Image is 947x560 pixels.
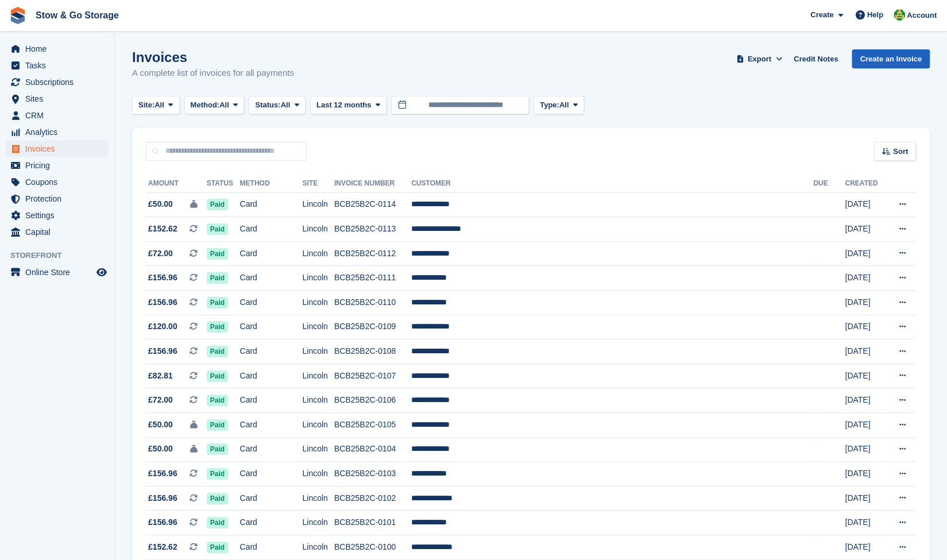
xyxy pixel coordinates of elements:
a: Create an Invoice [852,49,930,68]
td: [DATE] [845,291,886,315]
button: Method: All [184,96,245,115]
span: £50.00 [148,443,173,455]
span: Paid [207,223,228,235]
td: [DATE] [845,364,886,388]
td: Lincoln [302,192,334,217]
span: Capital [25,224,94,240]
td: [DATE] [845,192,886,217]
td: Lincoln [302,437,334,462]
td: [DATE] [845,462,886,486]
span: Status: [255,99,280,111]
span: £152.62 [148,223,177,235]
td: BCB25B2C-0108 [334,339,411,364]
span: CRM [25,107,94,123]
span: £50.00 [148,419,173,431]
td: [DATE] [845,217,886,242]
td: [DATE] [845,437,886,462]
td: Lincoln [302,339,334,364]
span: Site: [138,99,154,111]
span: Paid [207,468,228,480]
td: BCB25B2C-0114 [334,192,411,217]
span: All [154,99,164,111]
span: £152.62 [148,541,177,553]
button: Type: All [534,96,584,115]
span: £156.96 [148,468,177,480]
td: Card [239,535,302,560]
span: £156.96 [148,516,177,528]
span: Account [907,10,937,21]
td: Card [239,266,302,291]
span: Method: [191,99,220,111]
td: [DATE] [845,413,886,438]
span: Paid [207,419,228,431]
td: Lincoln [302,413,334,438]
td: Card [239,192,302,217]
span: Paid [207,395,228,406]
span: £72.00 [148,248,173,260]
span: Invoices [25,141,94,157]
td: BCB25B2C-0104 [334,437,411,462]
td: Card [239,339,302,364]
th: Method [239,175,302,193]
span: Paid [207,370,228,382]
th: Invoice Number [334,175,411,193]
td: Card [239,315,302,339]
a: menu [6,141,109,157]
td: Lincoln [302,291,334,315]
span: £156.96 [148,492,177,504]
td: Lincoln [302,511,334,535]
td: BCB25B2C-0107 [334,364,411,388]
span: £156.96 [148,296,177,308]
span: Tasks [25,57,94,74]
span: Paid [207,493,228,504]
span: Last 12 months [316,99,371,111]
td: BCB25B2C-0105 [334,413,411,438]
a: menu [6,174,109,190]
td: [DATE] [845,339,886,364]
span: All [219,99,229,111]
td: BCB25B2C-0109 [334,315,411,339]
span: Settings [25,207,94,223]
span: Home [25,41,94,57]
span: £156.96 [148,272,177,284]
td: BCB25B2C-0111 [334,266,411,291]
td: Lincoln [302,486,334,511]
td: Card [239,217,302,242]
span: Paid [207,443,228,455]
td: Card [239,511,302,535]
td: Lincoln [302,462,334,486]
td: Lincoln [302,535,334,560]
a: Stow & Go Storage [31,6,123,25]
td: [DATE] [845,486,886,511]
a: menu [6,41,109,57]
span: £120.00 [148,320,177,333]
td: BCB25B2C-0101 [334,511,411,535]
span: Pricing [25,157,94,173]
span: Online Store [25,264,94,280]
span: £72.00 [148,394,173,406]
a: menu [6,191,109,207]
td: [DATE] [845,535,886,560]
span: Subscriptions [25,74,94,90]
span: Paid [207,199,228,210]
a: menu [6,107,109,123]
td: Card [239,462,302,486]
span: Paid [207,542,228,553]
span: Export [748,53,771,65]
td: Card [239,291,302,315]
span: Coupons [25,174,94,190]
span: Create [810,9,833,21]
span: Paid [207,321,228,333]
td: BCB25B2C-0106 [334,388,411,413]
a: menu [6,91,109,107]
a: Credit Notes [789,49,842,68]
td: [DATE] [845,315,886,339]
img: Alex Taylor [894,9,905,21]
a: menu [6,264,109,280]
th: Amount [146,175,207,193]
a: menu [6,74,109,90]
th: Due [813,175,845,193]
h1: Invoices [132,49,294,65]
span: Sites [25,91,94,107]
a: menu [6,124,109,140]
